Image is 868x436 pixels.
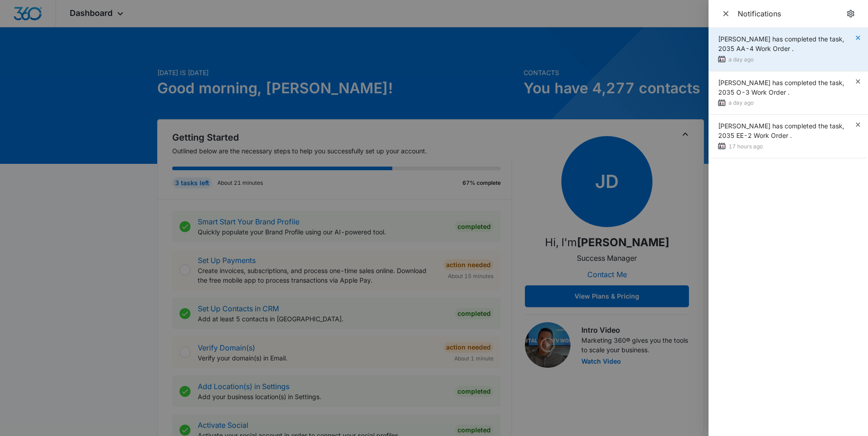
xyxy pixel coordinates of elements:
[718,35,844,52] span: [PERSON_NAME] has completed the task, 2035 AA-4 Work Order .
[718,79,844,96] span: [PERSON_NAME] has completed the task, 2035 O-3 Work Order .
[719,7,732,20] button: Close
[718,55,854,65] div: a day ago
[718,142,854,152] div: 17 hours ago
[844,7,857,20] a: notifications.title
[738,9,844,19] div: Notifications
[718,122,844,139] span: [PERSON_NAME] has completed the task, 2035 EE-2 Work Order .
[718,98,854,108] div: a day ago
